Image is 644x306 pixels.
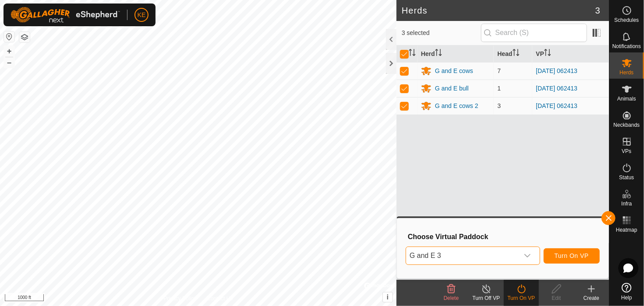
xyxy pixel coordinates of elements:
[435,50,442,57] p-sorticon: Activate to sort
[4,46,14,56] button: +
[408,233,600,241] h3: Choose Virtual Paddock
[532,45,609,63] th: VP
[539,294,574,302] div: Edit
[504,294,539,302] div: Turn On VP
[544,50,551,57] p-sorticon: Activate to sort
[4,31,14,42] button: Reset Map
[435,101,478,111] div: G and E cows 2
[536,67,577,74] a: [DATE] 062413
[595,4,600,17] span: 3
[617,96,636,101] span: Animals
[409,50,416,57] p-sorticon: Activate to sort
[497,85,501,92] span: 1
[4,57,14,68] button: –
[536,85,577,92] a: [DATE] 062413
[612,44,641,49] span: Notifications
[621,201,632,206] span: Infra
[11,7,120,23] img: Gallagher Logo
[513,50,520,57] p-sorticon: Activate to sort
[574,294,609,302] div: Create
[619,70,633,75] span: Herds
[207,295,233,303] a: Contact Us
[616,227,637,233] span: Heatmap
[383,292,393,302] button: i
[406,247,519,264] span: G and E 3
[619,175,634,180] span: Status
[387,293,389,301] span: i
[418,45,494,63] th: Herd
[138,10,146,20] span: KE
[444,295,459,301] span: Delete
[494,45,532,63] th: Head
[622,149,631,154] span: VPs
[609,279,644,304] a: Help
[555,252,589,259] span: Turn On VP
[544,248,600,264] button: Turn On VP
[435,66,473,76] div: G and E cows
[402,28,481,38] span: 3 selected
[402,5,595,16] h2: Herds
[614,17,639,23] span: Schedules
[481,24,587,42] input: Search (S)
[497,102,501,109] span: 3
[163,295,196,303] a: Privacy Policy
[469,294,504,302] div: Turn Off VP
[613,122,640,128] span: Neckbands
[621,295,632,300] span: Help
[19,32,30,42] button: Map Layers
[536,102,577,109] a: [DATE] 062413
[435,84,469,93] div: G and E bull
[519,247,536,264] div: dropdown trigger
[497,67,501,74] span: 7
